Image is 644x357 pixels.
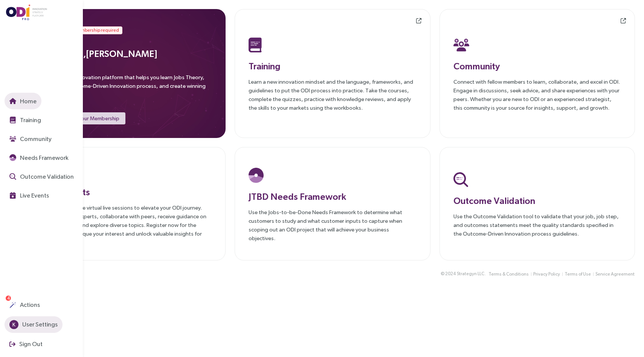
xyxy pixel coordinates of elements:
sup: 4 [6,296,11,301]
span: Activate your Membership [57,114,119,123]
span: Service Agreement [595,271,635,278]
img: ODIpro [6,5,47,20]
button: Terms & Conditions [488,270,529,278]
img: JTBD Needs Framework [9,154,16,161]
span: K [12,320,15,329]
img: Training [9,116,16,123]
button: Sign Out [5,336,47,352]
h3: Community [453,59,621,73]
button: Terms of Use [564,270,591,278]
span: Outcome Validation [18,172,74,181]
p: Use the Jobs-to-be-Done Needs Framework to determine what customers to study and what customer in... [249,208,416,242]
button: Strategyn LLC [456,270,485,278]
h3: Outcome Validation [453,194,621,207]
span: 4 [7,296,10,301]
button: Training [5,112,46,128]
div: © 2024 . [441,270,486,278]
h3: Training [249,59,416,73]
span: Terms & Conditions [488,271,529,278]
p: Join our exclusive virtual live sessions to elevate your ODI journey. Connect with experts, colla... [44,203,212,247]
img: Outcome Validation [453,172,468,187]
span: Live Events [18,191,49,200]
img: Live Events [9,192,16,199]
img: Community [453,37,469,52]
h3: JTBD Needs Framework [249,190,416,203]
span: User Settings [21,320,58,329]
h3: Live Events [44,185,212,199]
p: Use the Outcome Validation tool to validate that your job, job step, and outcomes statements meet... [453,212,621,238]
button: Outcome Validation [5,168,79,185]
p: ODIpro is an innovation platform that helps you learn Jobs Theory, apply the Outcome-Driven Innov... [44,73,212,103]
button: Service Agreement [595,270,635,278]
img: Actions [9,302,16,308]
button: Privacy Policy [533,270,560,278]
span: Home [18,97,37,106]
img: Outcome Validation [9,173,16,180]
button: Activate your Membership [44,112,125,124]
span: Training [18,115,41,125]
p: Connect with fellow members to learn, collaborate, and excel in ODI. Engage in discussions, seek ... [453,77,621,112]
img: Community [9,135,16,142]
button: Community [5,130,56,147]
img: JTBD Needs Platform [249,168,264,183]
span: Sign Out [18,339,43,349]
button: Home [5,93,41,109]
button: Live Events [5,187,54,204]
img: Training [249,37,262,52]
button: Needs Framework [5,149,73,166]
button: KUser Settings [5,316,63,333]
span: Strategyn LLC [457,270,484,277]
button: Actions [5,297,45,313]
span: Membership required [74,26,119,34]
p: Learn a new innovation mindset and the language, frameworks, and guidelines to put the ODI proces... [249,77,416,112]
span: Privacy Policy [533,271,560,278]
h3: Welcome, [PERSON_NAME] [44,47,212,60]
span: Community [18,134,52,144]
span: Needs Framework [18,153,69,162]
span: Terms of Use [565,271,591,278]
span: Actions [18,300,40,310]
